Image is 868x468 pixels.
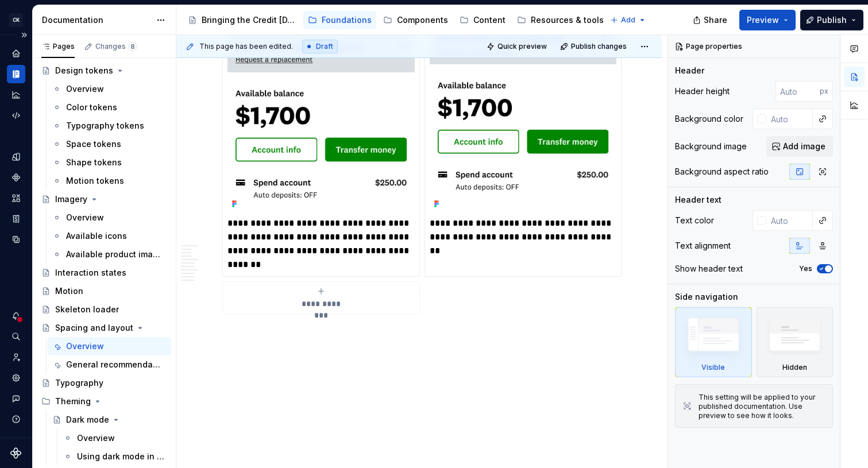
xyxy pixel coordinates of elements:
[747,14,779,26] span: Preview
[766,210,813,231] input: Auto
[48,227,171,245] a: Available icons
[48,355,171,374] a: General recommendations
[7,369,25,387] div: Settings
[199,42,293,51] span: This page has been edited.
[7,44,25,63] a: Home
[7,210,25,228] div: Storybook stories
[48,80,171,98] a: Overview
[7,389,25,408] button: Contact support
[48,337,171,355] a: Overview
[7,168,25,187] a: Components
[37,264,171,282] a: Interaction states
[37,61,171,80] a: Design tokens
[16,27,32,43] button: Expand sidebar
[800,10,863,30] button: Publish
[7,86,25,104] a: Analytics
[571,42,627,51] span: Publish changes
[183,11,301,29] a: Bringing the Credit [DATE] brand to life across products
[48,245,171,264] a: Available product imagery
[77,432,115,444] div: Overview
[7,106,25,125] a: Code automation
[37,190,171,208] a: Imagery
[704,14,727,26] span: Share
[95,42,137,51] div: Changes
[202,14,296,26] div: Bringing the Credit [DATE] brand to life across products
[701,363,725,372] div: Visible
[59,447,171,466] a: Using dark mode in Figma
[77,451,164,462] div: Using dark mode in Figma
[7,189,25,207] a: Assets
[55,377,103,389] div: Typography
[782,363,807,372] div: Hidden
[483,38,552,55] button: Quick preview
[7,327,25,346] button: Search ⌘K
[66,138,121,150] div: Space tokens
[55,396,91,407] div: Theming
[766,136,833,157] button: Add image
[7,307,25,325] button: Notifications
[303,11,376,29] a: Foundations
[59,429,171,447] a: Overview
[48,208,171,227] a: Overview
[37,319,171,337] a: Spacing and layout
[766,109,813,129] input: Auto
[41,42,75,51] div: Pages
[48,172,171,190] a: Motion tokens
[48,117,171,135] a: Typography tokens
[37,300,171,319] a: Skeleton loader
[455,11,510,29] a: Content
[621,16,635,25] span: Add
[675,291,738,303] div: Side navigation
[37,374,171,392] a: Typography
[473,14,506,26] div: Content
[783,141,825,152] span: Add image
[10,447,22,459] a: Supernova Logo
[66,120,144,131] div: Typography tokens
[55,304,119,315] div: Skeleton loader
[675,263,743,274] div: Show header text
[7,148,25,166] a: Design tokens
[497,42,547,51] span: Quick preview
[675,215,714,226] div: Text color
[316,42,333,51] span: Draft
[675,86,730,97] div: Header height
[820,87,828,96] p: px
[397,14,448,26] div: Components
[322,14,372,26] div: Foundations
[66,83,104,95] div: Overview
[48,153,171,172] a: Shape tokens
[37,392,171,411] div: Theming
[607,12,650,28] button: Add
[128,42,137,51] span: 8
[675,166,769,177] div: Background aspect ratio
[183,9,604,32] div: Page tree
[675,240,731,252] div: Text alignment
[9,13,23,27] div: CK
[512,11,608,29] a: Resources & tools
[66,102,117,113] div: Color tokens
[55,322,133,334] div: Spacing and layout
[66,230,127,242] div: Available icons
[7,65,25,83] a: Documentation
[66,341,104,352] div: Overview
[531,14,604,26] div: Resources & tools
[66,359,161,370] div: General recommendations
[675,194,722,206] div: Header text
[739,10,796,30] button: Preview
[7,230,25,249] a: Data sources
[42,14,151,26] div: Documentation
[675,113,743,125] div: Background color
[7,348,25,366] a: Invite team
[48,135,171,153] a: Space tokens
[66,212,104,223] div: Overview
[66,157,122,168] div: Shape tokens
